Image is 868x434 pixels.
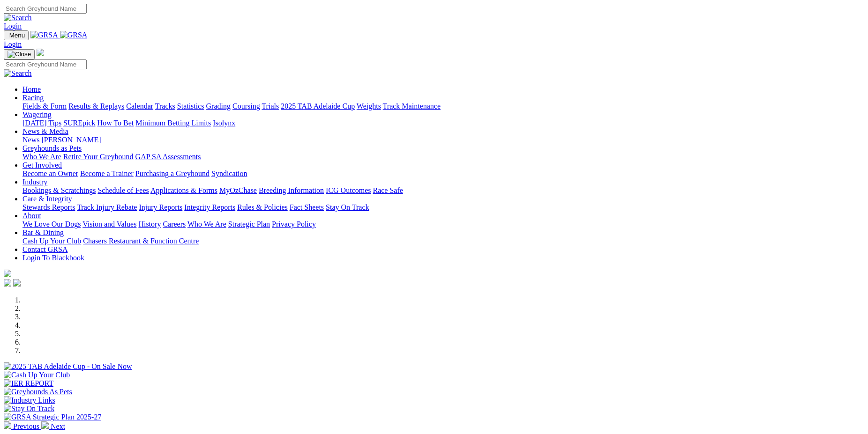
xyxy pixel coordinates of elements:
a: News & Media [22,127,68,135]
img: GRSA Strategic Plan 2025-27 [4,413,101,421]
a: About [22,212,41,220]
a: History [138,220,161,228]
a: Track Injury Rebate [77,203,137,211]
button: Toggle navigation [4,49,35,59]
a: [DATE] Tips [22,119,61,127]
a: Greyhounds as Pets [22,144,82,152]
a: Coursing [232,102,260,110]
img: GRSA [30,31,58,39]
a: Login To Blackbook [22,254,84,262]
button: Toggle navigation [4,30,29,40]
img: Greyhounds As Pets [4,388,72,396]
a: Retire Your Greyhound [63,153,134,161]
a: Trials [262,102,279,110]
div: Get Involved [22,169,864,178]
a: Vision and Values [82,220,136,228]
a: MyOzChase [219,186,257,194]
span: Previous [13,422,39,430]
a: SUREpick [63,119,95,127]
a: Applications & Forms [150,186,217,194]
a: Login [4,40,22,48]
div: Greyhounds as Pets [22,153,864,161]
img: Search [4,14,32,22]
a: Wagering [22,110,52,118]
img: chevron-right-pager-white.svg [41,421,49,429]
div: Bar & Dining [22,237,864,245]
a: News [22,136,39,144]
a: Breeding Information [259,186,324,194]
img: Industry Links [4,396,55,405]
a: Cash Up Your Club [22,237,81,245]
a: Who We Are [187,220,226,228]
a: Bar & Dining [22,228,64,236]
a: Minimum Betting Limits [135,119,211,127]
a: Fact Sheets [290,203,324,211]
a: Rules & Policies [237,203,288,211]
a: Become a Trainer [80,169,134,177]
a: How To Bet [97,119,134,127]
img: twitter.svg [13,279,21,287]
a: Fields & Form [22,102,67,110]
a: Purchasing a Greyhound [135,169,210,177]
img: Stay On Track [4,405,54,413]
img: logo-grsa-white.png [4,270,11,277]
img: 2025 TAB Adelaide Cup - On Sale Now [4,362,132,371]
a: Racing [22,94,44,102]
img: Close [7,51,31,58]
span: Menu [9,32,25,39]
a: GAP SA Assessments [135,153,201,161]
a: Care & Integrity [22,195,72,203]
a: Careers [163,220,186,228]
div: Racing [22,102,864,110]
a: Statistics [177,102,204,110]
a: Become an Owner [22,169,78,177]
a: Tracks [155,102,175,110]
a: Chasers Restaurant & Function Centre [83,237,199,245]
a: Calendar [126,102,153,110]
a: Track Maintenance [383,102,441,110]
a: Injury Reports [139,203,182,211]
a: Home [22,85,41,93]
div: Wagering [22,119,864,127]
div: Care & Integrity [22,203,864,212]
img: facebook.svg [4,279,11,287]
a: Integrity Reports [184,203,235,211]
a: Grading [206,102,231,110]
a: 2025 TAB Adelaide Cup [281,102,355,110]
span: Next [51,422,65,430]
a: Login [4,22,22,30]
a: Race Safe [373,186,403,194]
a: Next [41,422,65,430]
img: GRSA [60,31,88,39]
a: Previous [4,422,41,430]
a: Bookings & Scratchings [22,186,96,194]
input: Search [4,4,87,14]
img: Cash Up Your Club [4,371,70,379]
a: Isolynx [213,119,235,127]
a: Weights [357,102,381,110]
a: Who We Are [22,153,61,161]
a: Industry [22,178,47,186]
img: logo-grsa-white.png [37,49,44,56]
a: [PERSON_NAME] [41,136,101,144]
img: chevron-left-pager-white.svg [4,421,11,429]
img: IER REPORT [4,379,53,388]
a: Get Involved [22,161,62,169]
a: We Love Our Dogs [22,220,81,228]
a: Contact GRSA [22,245,67,253]
a: Stay On Track [326,203,369,211]
a: Schedule of Fees [97,186,149,194]
img: Search [4,69,32,78]
div: News & Media [22,136,864,144]
div: About [22,220,864,228]
input: Search [4,59,87,69]
a: Syndication [211,169,247,177]
a: Strategic Plan [228,220,270,228]
a: Privacy Policy [272,220,316,228]
a: ICG Outcomes [326,186,371,194]
div: Industry [22,186,864,195]
a: Stewards Reports [22,203,75,211]
a: Results & Replays [68,102,124,110]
